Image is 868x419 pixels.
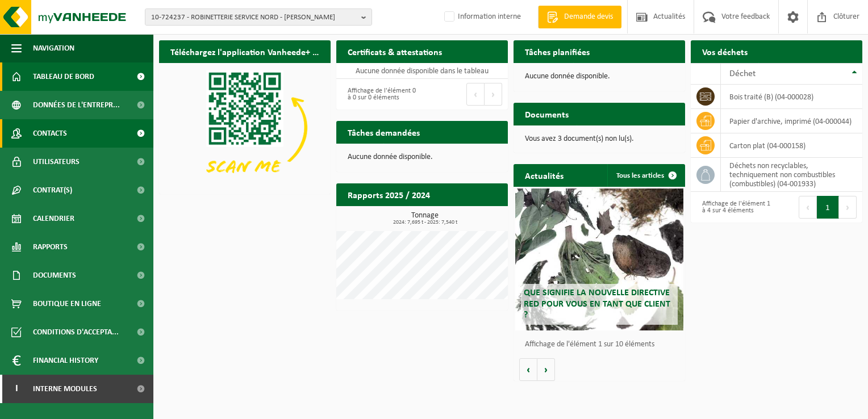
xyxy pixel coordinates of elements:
span: Documents [33,261,76,290]
button: Next [485,83,502,106]
button: Vorige [519,358,537,381]
span: Boutique en ligne [33,290,101,318]
button: Volgende [537,358,555,381]
span: Calendrier [33,204,74,233]
h2: Actualités [514,164,575,186]
label: Information interne [442,9,521,26]
button: Previous [466,83,485,106]
h2: Documents [514,103,580,125]
span: Conditions d'accepta... [33,318,119,346]
div: Affichage de l'élément 1 à 4 sur 4 éléments [696,195,771,220]
button: Previous [799,196,817,219]
p: Affichage de l'élément 1 sur 10 éléments [525,341,679,349]
span: Que signifie la nouvelle directive RED pour vous en tant que client ? [524,288,670,319]
h2: Certificats & attestations [336,40,453,62]
span: 10-724237 - ROBINETTERIE SERVICE NORD - [PERSON_NAME] [151,9,357,26]
a: Demande devis [538,6,621,28]
p: Aucune donnée disponible. [348,153,496,161]
p: Vous avez 3 document(s) non lu(s). [525,135,674,143]
td: papier d'archive, imprimé (04-000044) [721,109,862,133]
span: I [11,375,22,403]
span: Données de l'entrepr... [33,91,120,119]
a: Tous les articles [607,164,684,187]
span: Contacts [33,119,67,148]
div: Affichage de l'élément 0 à 0 sur 0 éléments [342,82,416,107]
span: Tableau de bord [33,62,94,91]
span: Demande devis [561,11,616,23]
p: Aucune donnée disponible. [525,73,674,81]
h2: Tâches planifiées [514,40,601,62]
span: Contrat(s) [33,176,72,204]
h2: Rapports 2025 / 2024 [336,183,441,206]
td: déchets non recyclables, techniquement non combustibles (combustibles) (04-001933) [721,158,862,192]
td: carton plat (04-000158) [721,133,862,158]
h3: Tonnage [342,212,508,225]
span: 2024: 7,695 t - 2025: 7,540 t [342,220,508,225]
button: 1 [817,196,839,219]
h2: Vos déchets [691,40,759,62]
img: Download de VHEPlus App [159,63,331,192]
h2: Tâches demandées [336,121,431,143]
span: Navigation [33,34,74,62]
span: Utilisateurs [33,148,80,176]
a: Consulter les rapports [409,206,507,228]
span: Rapports [33,233,68,261]
span: Financial History [33,346,98,375]
button: 10-724237 - ROBINETTERIE SERVICE NORD - [PERSON_NAME] [145,9,372,26]
h2: Téléchargez l'application Vanheede+ maintenant! [159,40,331,62]
td: bois traité (B) (04-000028) [721,85,862,109]
td: Aucune donnée disponible dans le tableau [336,63,508,79]
button: Next [839,196,857,219]
a: Que signifie la nouvelle directive RED pour vous en tant que client ? [515,188,683,330]
span: Interne modules [33,375,97,403]
span: Déchet [729,69,756,78]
